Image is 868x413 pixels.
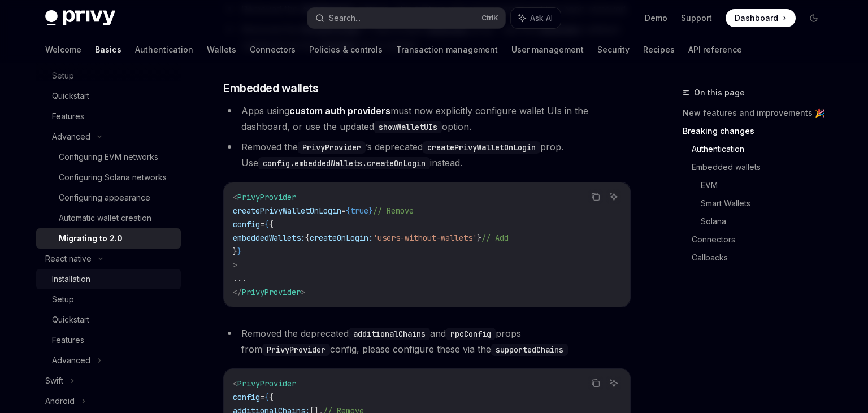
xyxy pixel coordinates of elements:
span: 'users-without-wallets' [373,233,477,243]
div: Advanced [52,130,90,144]
div: Setup [52,293,74,306]
a: Quickstart [36,310,181,330]
a: Authentication [135,36,193,63]
a: Features [36,330,181,350]
span: = [260,219,264,229]
a: Dashboard [726,9,796,27]
div: Installation [52,272,90,286]
span: createOnLogin: [310,233,373,243]
span: config [233,392,260,402]
span: config [233,219,260,229]
span: { [305,233,310,243]
div: Configuring Solana networks [59,171,167,184]
button: Ask AI [606,189,621,204]
a: Authentication [692,140,832,158]
button: Copy the contents from the code block [588,376,603,390]
button: Toggle dark mode [805,9,823,27]
code: rpcConfig [446,328,496,340]
span: true [350,206,368,216]
a: Smart Wallets [701,194,832,212]
a: Embedded wallets [692,158,832,176]
a: Solana [701,212,832,231]
code: createPrivyWalletOnLogin [423,141,540,154]
a: New features and improvements 🎉 [683,104,832,122]
span: Removed the ’s deprecated prop. Use instead. [241,141,563,168]
a: Basics [95,36,121,63]
a: Callbacks [692,249,832,267]
span: } [368,206,373,216]
a: Configuring EVM networks [36,147,181,167]
div: Automatic wallet creation [59,211,151,225]
span: // Remove [373,206,414,216]
span: Ask AI [530,12,553,24]
a: Welcome [45,36,81,63]
a: Recipes [643,36,675,63]
a: API reference [688,36,742,63]
span: { [269,392,274,402]
span: { [264,392,269,402]
code: supportedChains [491,344,568,356]
a: Connectors [692,231,832,249]
a: Support [681,12,712,24]
span: Ctrl K [481,14,498,23]
span: Apps using must now explicitly configure wallet UIs in the dashboard, or use the updated option. [241,105,588,132]
img: dark logo [45,10,115,26]
div: Advanced [52,354,90,367]
a: Connectors [250,36,296,63]
span: createPrivyWalletOnLogin [233,206,341,216]
div: Swift [45,374,63,388]
a: User management [511,36,584,63]
span: ... [233,273,246,284]
a: Automatic wallet creation [36,208,181,228]
div: Features [52,333,84,347]
code: PrivyProvider [298,141,366,154]
span: { [264,219,269,229]
button: Search...CtrlK [307,8,505,28]
a: Configuring Solana networks [36,167,181,188]
span: Embedded wallets [223,80,318,96]
span: On this page [694,86,745,99]
span: PrivyProvider [242,287,301,297]
a: custom auth providers [289,105,390,117]
code: showWalletUIs [374,121,442,133]
span: < [233,379,237,389]
div: React native [45,252,92,266]
code: config.embeddedWallets.createOnLogin [258,157,430,169]
span: = [341,206,346,216]
span: { [269,219,274,229]
a: Transaction management [396,36,498,63]
a: Features [36,106,181,127]
span: </ [233,287,242,297]
span: > [301,287,305,297]
a: Quickstart [36,86,181,106]
div: Configuring EVM networks [59,150,158,164]
span: // Add [481,233,509,243]
span: embeddedWallets: [233,233,305,243]
div: Android [45,394,75,408]
span: PrivyProvider [237,379,296,389]
button: Copy the contents from the code block [588,189,603,204]
a: Installation [36,269,181,289]
a: Breaking changes [683,122,832,140]
a: Migrating to 2.0 [36,228,181,249]
button: Ask AI [511,8,561,28]
span: > [233,260,237,270]
div: Quickstart [52,89,89,103]
div: Search... [329,11,361,25]
span: { [346,206,350,216]
span: } [477,233,481,243]
a: Policies & controls [309,36,383,63]
span: Dashboard [735,12,778,24]
button: Ask AI [606,376,621,390]
a: Demo [645,12,667,24]
span: } [233,246,237,257]
span: PrivyProvider [237,192,296,202]
span: } [237,246,242,257]
span: < [233,192,237,202]
li: Removed the deprecated and props from config, please configure these via the [223,325,631,357]
a: Security [597,36,630,63]
div: Configuring appearance [59,191,150,205]
div: Migrating to 2.0 [59,232,123,245]
a: Wallets [207,36,236,63]
a: Setup [36,289,181,310]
